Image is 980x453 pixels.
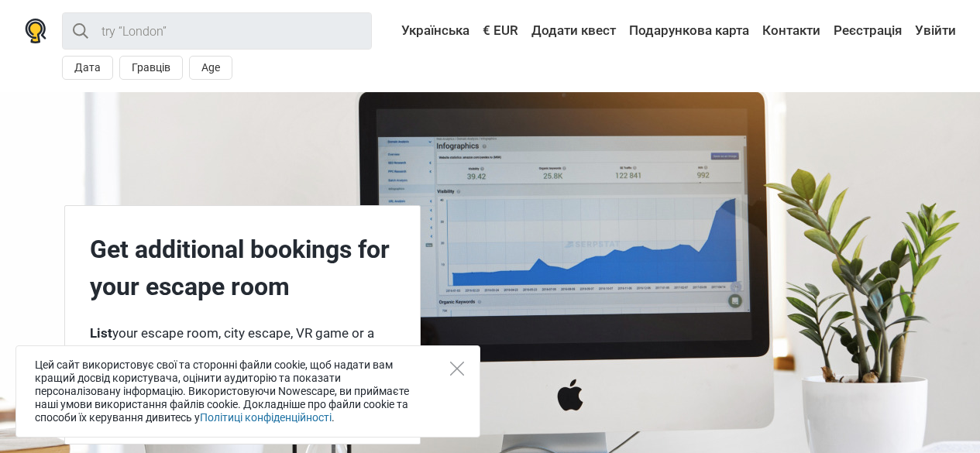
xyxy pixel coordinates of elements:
input: try “London” [62,12,372,50]
img: Українська [390,26,401,36]
a: Додати квест [528,17,620,45]
a: Реєстрація [830,17,906,45]
p: your escape room, city escape, VR game or a treasure hunt [90,324,395,363]
button: Close [450,362,464,376]
button: Гравців [119,56,183,80]
a: € EUR [479,17,522,45]
img: Nowescape logo [25,19,46,43]
a: Контакти [758,17,824,45]
p: Get additional bookings for your escape room [90,231,395,305]
a: Політиці конфіденційності [200,411,332,424]
a: Подарункова карта [625,17,753,45]
a: Увійти [911,17,956,45]
button: Дата [62,56,113,80]
strong: List [90,325,112,341]
a: Українська [387,17,473,45]
button: Age [189,56,232,80]
div: Цей сайт використовує свої та сторонні файли cookie, щоб надати вам кращий досвід користувача, оц... [15,345,480,438]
